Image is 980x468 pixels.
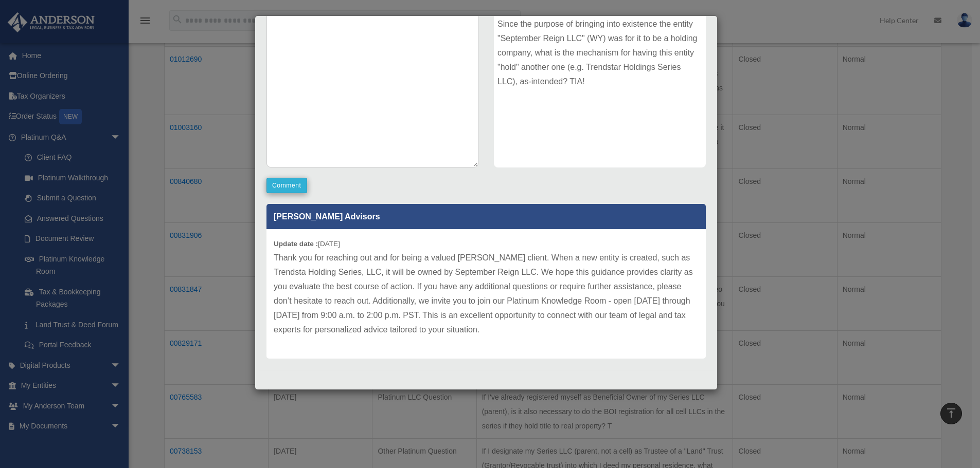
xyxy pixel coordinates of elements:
[266,204,706,229] p: [PERSON_NAME] Advisors
[266,178,307,193] button: Comment
[274,240,340,248] small: [DATE]
[274,240,318,248] b: Update date :
[274,251,699,337] p: Thank you for reaching out and for being a valued [PERSON_NAME] client. When a new entity is crea...
[494,13,706,167] div: Since the purpose of bringing into existence the entity "September Reign LLC" (WY) was for it to ...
